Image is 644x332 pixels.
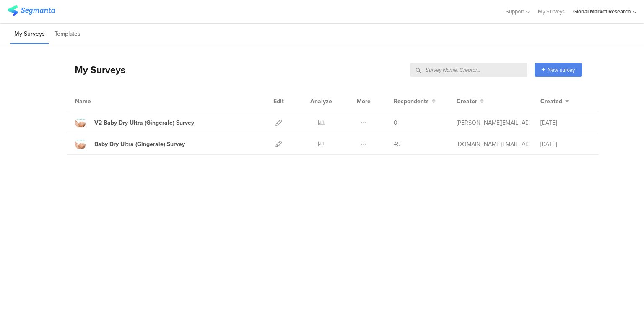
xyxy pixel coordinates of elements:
[75,139,185,149] a: Baby Dry Ultra (Gingerale) Survey
[573,8,631,16] div: Global Market Research
[457,118,528,127] div: klein.cs@pg.com
[457,97,484,106] button: Creator
[540,97,569,106] button: Created
[540,118,591,127] div: [DATE]
[309,91,334,112] div: Analyze
[94,118,194,127] div: V2 Baby Dry Ultra (Gingerale) Survey
[457,140,528,149] div: kehling.me@pg.com
[548,66,575,74] span: New survey
[10,24,49,44] li: My Surveys
[75,117,194,128] a: V2 Baby Dry Ultra (Gingerale) Survey
[394,97,429,106] span: Respondents
[8,5,55,16] img: segmanta logo
[355,91,373,112] div: More
[394,140,400,149] span: 45
[410,63,527,77] input: Survey Name, Creator...
[270,91,288,112] div: Edit
[394,118,397,127] span: 0
[75,97,125,106] div: Name
[540,97,562,106] span: Created
[51,24,84,44] li: Templates
[506,8,524,16] span: Support
[66,63,125,77] div: My Surveys
[94,140,185,149] div: Baby Dry Ultra (Gingerale) Survey
[457,97,477,106] span: Creator
[394,97,436,106] button: Respondents
[540,140,591,149] div: [DATE]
